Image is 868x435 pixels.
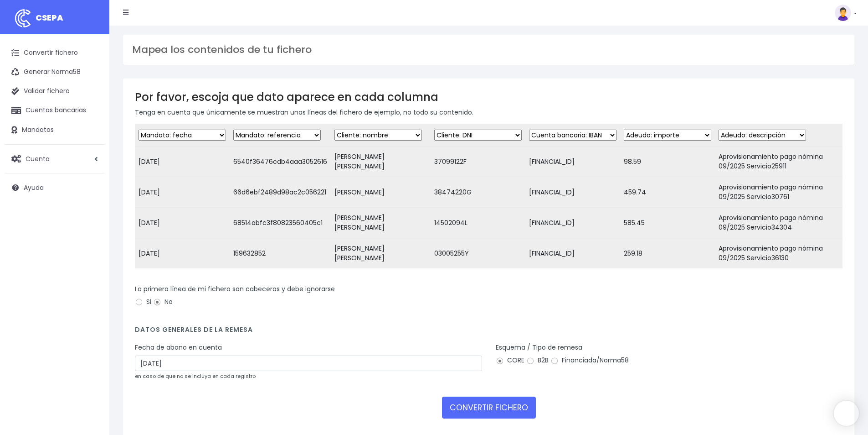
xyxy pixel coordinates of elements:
a: Cuenta [5,149,105,168]
td: 37099122F [431,147,525,177]
a: Convertir fichero [5,43,105,63]
td: [PERSON_NAME] [PERSON_NAME] [331,147,431,177]
h4: Datos generales de la remesa [135,326,842,338]
td: 66d6ebf2489d98ac2c056221 [230,177,331,208]
td: [FINANCIAL_ID] [525,238,620,269]
td: Aprovisionamiento pago nómina 09/2025 Servicio30761 [715,177,842,208]
h3: Por favor, escoja que dato aparece en cada columna [135,90,842,104]
td: [DATE] [135,208,230,238]
td: Aprovisionamiento pago nómina 09/2025 Servicio36130 [715,238,842,269]
img: profile [835,5,851,21]
td: 6540f36476cdb4aaa3052616 [230,147,331,177]
span: CSEPA [36,12,63,23]
label: Esquema / Tipo de remesa [496,343,582,352]
td: [PERSON_NAME] [PERSON_NAME] [331,208,431,238]
a: Generar Norma58 [5,63,105,82]
td: [DATE] [135,238,230,269]
td: [DATE] [135,147,230,177]
td: [FINANCIAL_ID] [525,208,620,238]
td: [FINANCIAL_ID] [525,147,620,177]
td: 159632852 [230,238,331,269]
td: Aprovisionamiento pago nómina 09/2025 Servicio34304 [715,208,842,238]
label: B2B [526,356,549,365]
td: [PERSON_NAME] [331,177,431,208]
td: [PERSON_NAME] [PERSON_NAME] [331,238,431,269]
td: 459.74 [620,177,715,208]
img: logo [11,7,34,30]
a: Mandatos [5,121,105,140]
span: Cuenta [26,154,50,163]
td: [DATE] [135,177,230,208]
td: 259.18 [620,238,715,269]
td: 03005255Y [431,238,525,269]
td: 38474220G [431,177,525,208]
label: Si [135,297,151,307]
label: La primera línea de mi fichero son cabeceras y debe ignorarse [135,284,335,294]
td: 98.59 [620,147,715,177]
span: Ayuda [24,183,44,192]
td: 585.45 [620,208,715,238]
p: Tenga en cuenta que únicamente se muestran unas líneas del fichero de ejemplo, no todo su contenido. [135,107,842,117]
label: CORE [496,356,524,365]
td: 14502094L [431,208,525,238]
h3: Mapea los contenidos de tu fichero [132,44,845,56]
label: Fecha de abono en cuenta [135,343,222,352]
a: Cuentas bancarias [5,101,105,120]
td: [FINANCIAL_ID] [525,177,620,208]
button: CONVERTIR FICHERO [442,397,536,419]
a: Validar fichero [5,82,105,101]
td: 68514abfc3f80823560405c1 [230,208,331,238]
td: Aprovisionamiento pago nómina 09/2025 Servicio25911 [715,147,842,177]
small: en caso de que no se incluya en cada registro [135,372,256,380]
label: No [153,297,173,307]
label: Financiada/Norma58 [550,356,629,365]
a: Ayuda [5,178,105,197]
